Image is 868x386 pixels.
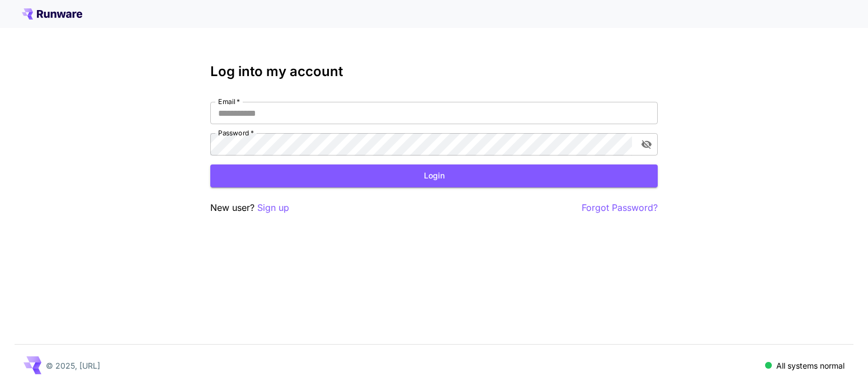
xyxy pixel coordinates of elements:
[218,128,254,138] label: Password
[210,164,658,187] button: Login
[210,201,289,215] p: New user?
[46,360,100,371] p: © 2025, [URL]
[257,201,289,215] button: Sign up
[776,360,845,371] p: All systems normal
[582,201,658,215] button: Forgot Password?
[218,97,240,106] label: Email
[636,134,657,154] button: toggle password visibility
[210,64,658,79] h3: Log into my account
